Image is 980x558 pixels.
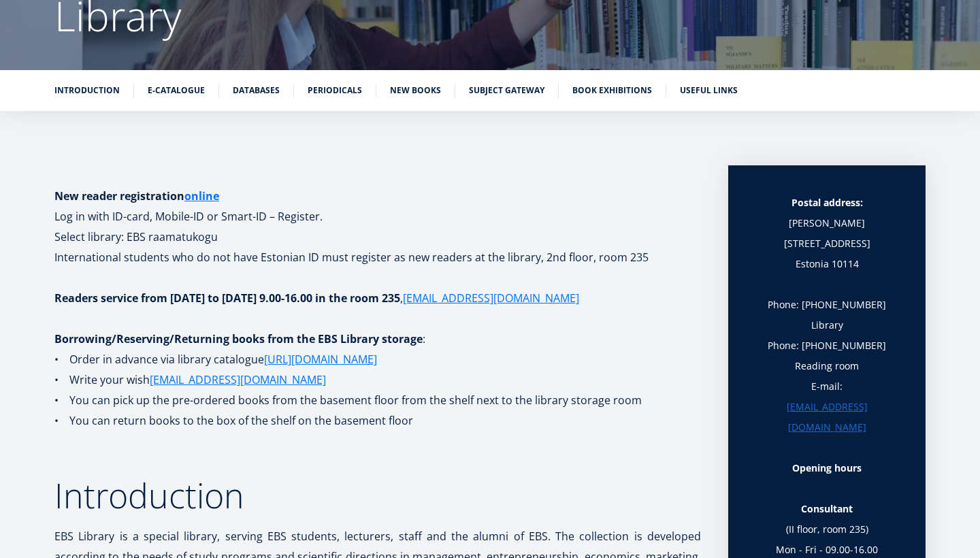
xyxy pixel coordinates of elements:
a: online [184,186,219,206]
p: , [54,288,701,308]
strong: Consultant [801,502,853,515]
strong: New reader registration [54,188,219,203]
p: [PERSON_NAME][STREET_ADDRESS] Estonia 10114 [755,213,898,274]
a: Book exhibitions [572,84,652,97]
p: Log in with ID-card, Mobile-ID or Smart-ID – Register. [54,186,701,227]
a: Periodicals [308,84,362,97]
a: Databases [233,84,280,97]
strong: Postal address: [791,196,863,209]
p: Select library: EBS raamatukogu International students who do not have Estonian ID must register ... [54,227,701,267]
p: • Order in advance via library catalogue • Write your wish • You can pick up the pre-ordered book... [54,349,701,431]
strong: Opening hours [792,461,862,474]
a: Subject Gateway [469,84,544,97]
p: E-mail: [755,376,898,438]
a: E-catalogue [148,84,205,97]
a: Useful links [680,84,738,97]
p: Phone: [PHONE_NUMBER] Reading room [755,335,898,376]
p: Phone: [PHONE_NUMBER] Library [755,295,898,335]
strong: Borrowing/Reserving/Returning books from the EBS Library storage [54,331,423,346]
strong: Readers service from [DATE] to [DATE] 9.00-16.00 in the room 235 [54,291,400,306]
a: Introduction [54,84,120,97]
a: [URL][DOMAIN_NAME] [264,349,377,370]
h2: Introduction [54,478,701,512]
a: [EMAIL_ADDRESS][DOMAIN_NAME] [150,370,326,390]
p: : [54,329,701,349]
a: New books [390,84,441,97]
a: [EMAIL_ADDRESS][DOMAIN_NAME] [403,288,579,308]
a: [EMAIL_ADDRESS][DOMAIN_NAME] [755,397,898,438]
